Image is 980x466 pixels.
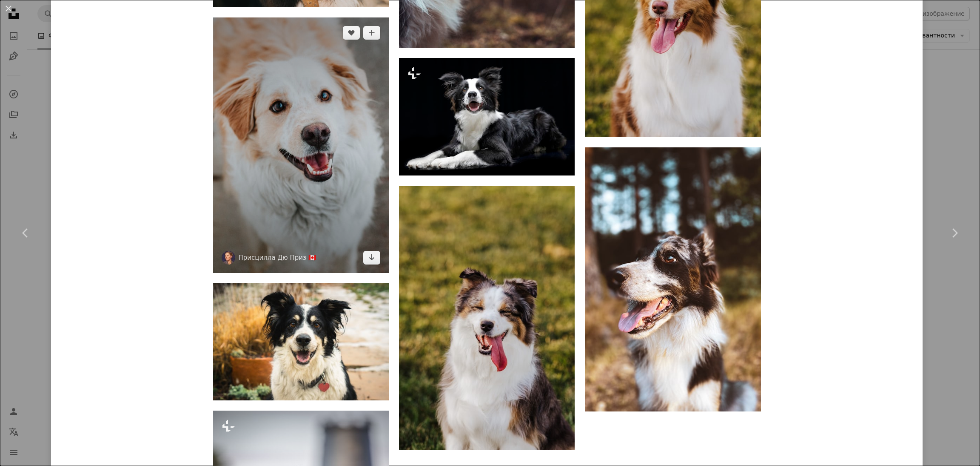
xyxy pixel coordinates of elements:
a: бело-черная длинношерстная собака [399,314,575,322]
font: Присцилла Дю Приз 🇨🇦 [239,254,316,262]
img: черно-белая помесь бордер-колли [213,283,389,400]
a: Следующий [929,192,980,274]
a: бело-коричневая длинношерстная собака [585,1,761,9]
button: Нравиться [343,26,360,40]
img: черно-белый бордер-колли [585,147,761,411]
a: Студийный снимок очаровательной бордер-колли, лежащей на черном фоне. [399,113,575,121]
a: Присцилла Дю Приз 🇨🇦 [239,253,316,262]
button: Добавить в коллекцию [363,26,380,40]
a: Скачать [363,251,380,265]
img: Студийный снимок очаровательной бордер-колли, лежащей на черном фоне. [399,58,575,175]
img: бело-черная длинношерстная собака [399,186,575,450]
img: Перейти к профилю Присциллы Дю Приз 🇨🇦 [222,251,235,265]
a: черно-белый бордер-колли [585,275,761,283]
a: бело-коричневая длинношерстная собака [213,141,389,149]
img: бело-коричневая длинношерстная собака [213,17,389,273]
a: черно-белая помесь бордер-колли [213,338,389,345]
